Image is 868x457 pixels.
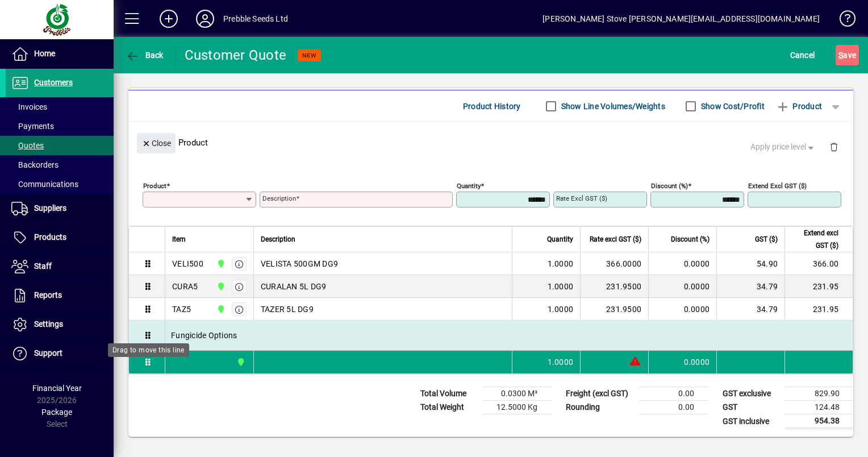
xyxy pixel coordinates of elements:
span: Quantity [547,233,573,246]
mat-label: Rate excl GST ($) [556,194,607,202]
span: 1.0000 [548,356,574,368]
td: 0.00 [640,401,708,414]
div: Product [128,122,853,163]
td: 12.5000 Kg [483,401,551,414]
td: 0.0000 [648,298,716,321]
span: Communications [11,180,78,189]
span: 1.0000 [548,281,574,292]
div: VELI500 [172,258,203,269]
span: Customers [34,78,73,87]
mat-label: Extend excl GST ($) [748,182,807,190]
button: Back [123,45,166,65]
td: 231.95 [784,298,853,321]
span: Extend excl GST ($) [792,227,838,252]
a: Knowledge Base [831,2,854,39]
a: Products [6,223,114,252]
label: Show Cost/Profit [699,101,765,112]
span: Invoices [11,102,47,111]
a: Reports [6,281,114,310]
div: Prebble Seeds Ltd [223,10,288,28]
span: Apply price level [750,141,816,153]
td: GST exclusive [717,387,785,401]
app-page-header-button: Back [114,45,176,65]
span: Cancel [790,46,815,64]
mat-label: Product [143,182,166,190]
span: Package [41,408,72,417]
button: Delete [820,133,848,160]
td: 0.00 [640,387,708,401]
span: Reports [34,290,62,300]
div: TAZ5 [172,304,191,315]
span: Description [261,233,295,246]
a: Payments [6,117,114,136]
span: CHRISTCHURCH [233,356,247,368]
button: Cancel [787,45,818,65]
button: Close [137,133,176,153]
td: GST inclusive [717,414,785,429]
span: NEW [302,52,316,59]
a: Suppliers [6,194,114,223]
td: 0.0000 [648,252,716,275]
button: Apply price level [746,137,821,157]
span: Settings [34,319,63,329]
div: Fungicide Options [165,321,853,350]
span: GST ($) [755,233,778,246]
span: ave [838,46,856,64]
td: 829.90 [785,387,853,401]
a: Home [6,40,114,68]
a: Quotes [6,136,114,155]
td: 954.38 [785,414,853,429]
td: 54.90 [716,252,784,275]
span: Item [172,233,186,246]
span: Rate excl GST ($) [590,233,641,246]
span: Home [34,49,55,58]
td: 124.48 [785,401,853,414]
span: TAZER 5L DG9 [261,304,314,315]
a: Invoices [6,97,114,117]
span: CHRISTCHURCH [214,280,227,293]
td: 231.95 [784,275,853,298]
td: 34.79 [716,298,784,321]
div: Drag to move this line [108,343,189,357]
a: Staff [6,252,114,281]
div: Customer Quote [185,46,287,64]
div: CURA5 [172,281,198,292]
span: CURALAN 5L DG9 [261,281,327,292]
td: GST [717,401,785,414]
a: Communications [6,175,114,194]
mat-label: Discount (%) [651,182,688,190]
button: Profile [187,9,223,29]
div: 231.9500 [587,281,641,292]
span: Payments [11,122,54,131]
div: [PERSON_NAME] Stove [PERSON_NAME][EMAIL_ADDRESS][DOMAIN_NAME] [542,10,820,28]
span: Support [34,348,62,358]
span: Product History [463,97,521,115]
span: Financial Year [32,384,82,393]
label: Show Line Volumes/Weights [559,101,665,112]
a: Backorders [6,155,114,175]
button: Save [836,45,859,65]
div: 231.9500 [587,304,641,315]
td: 366.00 [784,252,853,275]
a: Support [6,339,114,368]
td: 0.0000 [648,351,716,373]
span: S [838,51,843,60]
td: 0.0000 [648,275,716,298]
td: Total Volume [415,387,483,401]
app-page-header-button: Delete [820,142,848,152]
button: Product History [458,96,525,117]
span: Backorders [11,160,59,169]
mat-label: Quantity [457,182,481,190]
td: Total Weight [415,401,483,414]
td: 34.79 [716,275,784,298]
span: Suppliers [34,203,66,213]
button: Add [151,9,187,29]
span: VELISTA 500GM DG9 [261,258,338,269]
span: CHRISTCHURCH [214,257,227,270]
mat-label: Description [262,194,296,202]
span: CHRISTCHURCH [214,303,227,315]
span: Staff [34,261,52,271]
app-page-header-button: Close [134,138,178,148]
td: Freight (excl GST) [560,387,640,401]
td: Rounding [560,401,640,414]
